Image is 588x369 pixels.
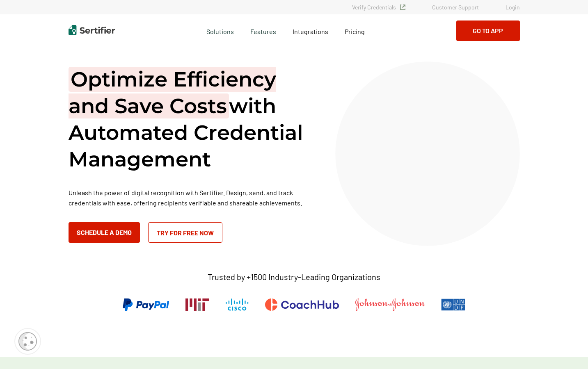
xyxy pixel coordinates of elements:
[185,298,209,311] img: Massachusetts Institute of Technology
[226,298,249,311] img: Cisco
[345,27,365,35] span: Pricing
[69,187,315,208] p: Unleash the power of digital recognition with Sertifier. Design, send, and track credentials with...
[400,5,405,10] img: Verified
[69,222,140,243] button: Schedule a Demo
[208,272,380,282] p: Trusted by +1500 Industry-Leading Organizations
[148,222,222,243] a: Try for Free Now
[265,298,339,311] img: CoachHub
[18,332,37,351] img: Cookie Popup Icon
[69,67,276,118] span: Optimize Efficiency and Save Costs
[456,20,520,41] button: Go to App
[547,330,588,369] iframe: Chat Widget
[506,4,520,11] a: Login
[69,66,315,173] h1: with Automated Credential Management
[352,4,405,11] a: Verify Credentials
[293,27,328,35] span: Integrations
[355,298,424,311] img: Johnson & Johnson
[345,25,365,36] a: Pricing
[432,4,479,11] a: Customer Support
[441,298,465,311] img: UNDP
[206,25,234,36] span: Solutions
[293,25,328,36] a: Integrations
[123,298,169,311] img: PayPal
[69,25,115,35] img: Sertifier | Digital Credentialing Platform
[250,25,276,36] span: Features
